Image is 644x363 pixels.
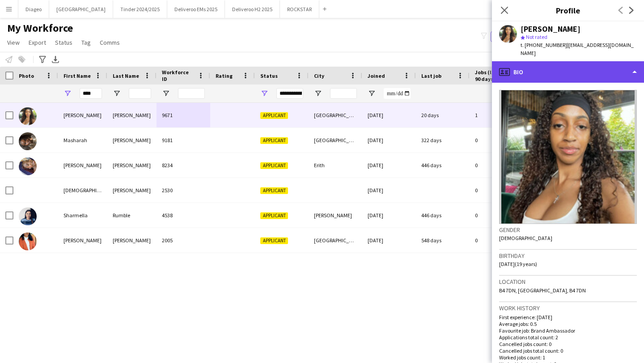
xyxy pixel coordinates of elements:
[368,89,376,97] button: Open Filter Menu
[51,37,76,48] a: Status
[80,88,102,99] input: First Name Filter Input
[499,304,637,312] h3: Work history
[178,88,205,99] input: Workforce ID Filter Input
[96,37,123,48] a: Comms
[162,69,194,82] span: Workforce ID
[421,72,441,79] span: Last job
[492,61,644,83] div: Bio
[499,226,637,234] h3: Gender
[470,128,528,152] div: 0
[309,203,362,228] div: [PERSON_NAME]
[7,21,73,35] span: My Workforce
[19,207,37,225] img: Sharmella Rumble
[499,347,637,354] p: Cancelled jobs total count: 0
[309,228,362,253] div: [GEOGRAPHIC_DATA]
[416,128,470,152] div: 322 days
[499,252,637,260] h3: Birthday
[19,107,37,125] img: Sharday Cumberbatch
[499,341,637,347] p: Cancelled jobs count: 0
[470,153,528,177] div: 0
[362,128,416,152] div: [DATE]
[362,103,416,127] div: [DATE]
[64,72,91,79] span: First Name
[470,203,528,228] div: 0
[491,31,535,42] button: Everyone9,760
[157,178,210,203] div: 2530
[521,42,567,48] span: t. [PHONE_NUMBER]
[157,153,210,177] div: 8234
[81,38,91,46] span: Tag
[362,178,416,203] div: [DATE]
[19,232,37,250] img: Sharon Daniel
[107,203,157,228] div: Rumble
[521,42,634,56] span: | [EMAIL_ADDRESS][DOMAIN_NAME]
[157,203,210,228] div: 4538
[309,103,362,127] div: [GEOGRAPHIC_DATA]
[314,72,324,79] span: City
[58,128,107,152] div: Masharah
[129,88,151,99] input: Last Name Filter Input
[260,72,278,79] span: Status
[216,72,233,79] span: Rating
[499,354,637,361] p: Worked jobs count: 1
[58,228,107,253] div: [PERSON_NAME]
[100,38,120,46] span: Comms
[18,0,49,18] button: Diageo
[362,203,416,228] div: [DATE]
[260,137,288,144] span: Applicant
[58,178,107,203] div: [DEMOGRAPHIC_DATA]
[526,34,547,40] span: Not rated
[499,327,637,334] p: Favourite job: Brand Ambassador
[29,38,46,46] span: Export
[113,89,121,97] button: Open Filter Menu
[107,228,157,253] div: [PERSON_NAME]
[384,88,411,99] input: Joined Filter Input
[314,89,322,97] button: Open Filter Menu
[113,0,167,18] button: Tinder 2024/2025
[309,128,362,152] div: [GEOGRAPHIC_DATA]
[55,38,72,46] span: Status
[260,212,288,219] span: Applicant
[107,153,157,177] div: [PERSON_NAME]
[107,128,157,152] div: [PERSON_NAME]
[107,103,157,127] div: [PERSON_NAME]
[492,4,644,16] h3: Profile
[157,128,210,152] div: 9181
[4,37,23,48] a: View
[470,178,528,203] div: 0
[368,72,385,79] span: Joined
[416,203,470,228] div: 446 days
[64,89,72,97] button: Open Filter Menu
[416,228,470,253] div: 548 days
[162,89,170,97] button: Open Filter Menu
[107,178,157,203] div: [PERSON_NAME]
[416,103,470,127] div: 20 days
[499,235,552,241] span: [DEMOGRAPHIC_DATA]
[499,314,637,321] p: First experience: [DATE]
[470,228,528,253] div: 0
[25,37,50,48] a: Export
[19,72,34,79] span: Photo
[499,287,586,294] span: B4 7DN, [GEOGRAPHIC_DATA], B4 7DN
[470,103,528,127] div: 1
[260,162,288,169] span: Applicant
[499,90,637,224] img: Crew avatar or photo
[330,88,357,99] input: City Filter Input
[50,54,61,65] app-action-btn: Export XLSX
[260,237,288,244] span: Applicant
[362,153,416,177] div: [DATE]
[7,38,20,46] span: View
[157,103,210,127] div: 9671
[260,89,268,97] button: Open Filter Menu
[157,228,210,253] div: 2005
[309,153,362,177] div: Erith
[113,72,139,79] span: Last Name
[499,278,637,286] h3: Location
[499,334,637,341] p: Applications total count: 2
[521,25,580,33] div: [PERSON_NAME]
[58,153,107,177] div: [PERSON_NAME]
[499,321,637,327] p: Average jobs: 0.5
[58,103,107,127] div: [PERSON_NAME]
[19,157,37,175] img: Sharée Stephenson
[167,0,225,18] button: Deliveroo EMs 2025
